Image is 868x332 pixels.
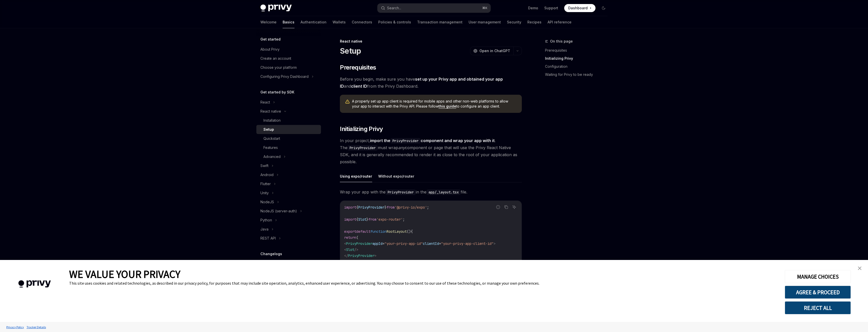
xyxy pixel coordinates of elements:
[368,217,376,222] span: from
[469,16,501,28] a: User management
[256,45,321,54] a: About Privy
[495,204,501,210] button: Report incorrect code
[600,4,608,12] button: Toggle dark mode
[356,205,358,210] span: {
[344,247,346,252] span: <
[260,16,277,28] a: Welcome
[356,229,370,234] span: default
[344,259,348,264] span: );
[545,62,612,71] a: Configuration
[372,241,383,246] span: appId
[377,4,491,13] button: Search...⌘K
[263,154,281,160] div: Advanced
[390,138,421,144] code: PrivyProvider
[503,204,509,210] button: Copy the contents from the code block
[263,126,274,132] div: Setup
[340,46,361,55] h1: Setup
[345,99,350,104] svg: Warning
[8,273,62,295] img: company logo
[548,16,572,28] a: API reference
[545,54,612,62] a: Initializing Privy
[260,199,274,205] div: NodeJS
[385,205,387,210] span: }
[376,217,403,222] span: 'expo-router'
[260,190,269,196] div: Unity
[340,77,503,89] a: set up your Privy app and obtained your app ID
[263,117,281,123] div: Installation
[356,235,358,240] span: (
[387,229,407,234] span: RootLayout
[439,241,441,246] span: =
[260,208,297,214] div: NodeJS (server-auth)
[417,16,463,28] a: Transaction management
[340,76,522,90] span: Before you begin, make sure you have and from the Privy Dashboard.
[427,205,429,210] span: ;
[378,170,414,182] button: Without expo/router
[263,136,280,142] div: Quickstart
[340,188,522,195] span: Wrap your app with the in the file.
[395,205,427,210] span: '@privy-io/expo'
[260,235,276,241] div: REST API
[25,323,47,331] a: Tracker Details
[348,253,374,258] span: PrivyProvider
[385,241,423,246] span: "your-privy-app-id"
[423,241,439,246] span: clientId
[260,5,292,12] img: dark logo
[439,104,456,109] a: this guide
[785,270,851,283] button: MANAGE CHOICES
[260,99,270,105] div: React
[479,48,510,53] span: Open in ChatGPT
[785,286,851,299] button: AGREE & PROCEED
[344,229,356,234] span: export
[358,217,366,222] span: Slot
[426,189,461,195] code: app/_layout.tsx
[260,172,274,178] div: Android
[346,247,354,252] span: Slot
[346,241,372,246] span: PrivyProvider
[398,145,405,150] em: any
[441,241,494,246] span: "your-privy-app-client-id"
[260,89,294,95] h5: Get started by SDK
[494,241,496,246] span: >
[260,55,291,61] div: Create an account
[470,47,513,55] button: Open in ChatGPT
[344,235,356,240] span: return
[340,63,376,72] span: Prerequisites
[527,16,541,28] a: Recipes
[407,229,411,234] span: ()
[351,84,367,89] a: client ID
[260,226,268,232] div: Java
[568,6,588,11] span: Dashboard
[260,217,272,223] div: Python
[511,204,518,210] button: Ask AI
[256,54,321,63] a: Create an account
[347,145,378,151] code: PrivyProvider
[785,301,851,314] button: REJECT ALL
[858,267,861,270] img: close banner
[340,137,522,165] span: In your project, . The must wrap component or page that will use the Privy React Native SDK, and ...
[344,241,346,246] span: <
[507,16,521,28] a: Security
[545,71,612,79] a: Waiting for Privy to be ready
[69,281,777,286] div: This site uses cookies and related technologies, as described in our privacy policy, for purposes...
[260,251,282,257] h5: Changelogs
[283,16,294,28] a: Basics
[260,64,297,71] div: Choose your platform
[340,39,522,44] div: React native
[366,217,368,222] span: }
[855,263,865,273] a: close banner
[370,138,495,143] strong: import the component and wrap your app with it
[403,217,405,222] span: ;
[260,74,309,80] div: Configuring Privy Dashboard
[263,145,278,151] div: Features
[340,170,372,182] button: Using expo/router
[301,16,327,28] a: Authentication
[352,99,517,109] span: A properly set up app client is required for mobile apps and other non-web platforms to allow you...
[387,205,395,210] span: from
[344,217,356,222] span: import
[358,205,385,210] span: PrivyProvider
[260,46,280,52] div: About Privy
[260,181,271,187] div: Flutter
[386,189,416,195] code: PrivyProvider
[69,268,180,281] span: WE VALUE YOUR PRIVACY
